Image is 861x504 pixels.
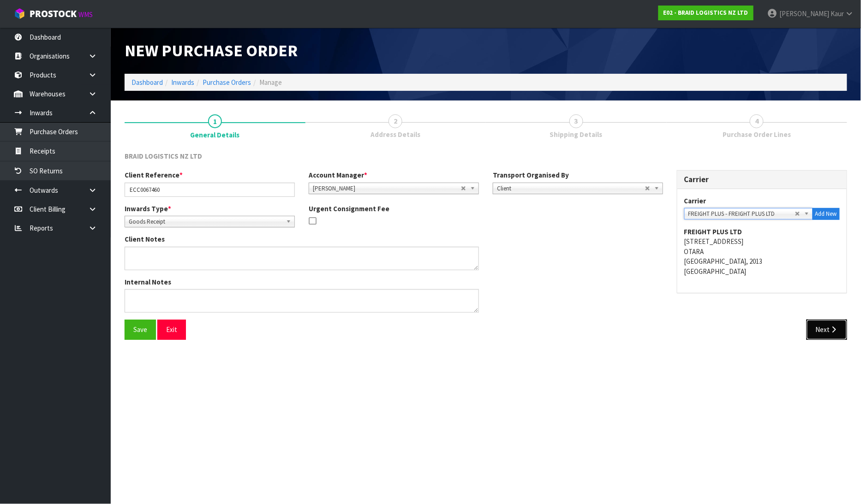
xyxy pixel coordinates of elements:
[14,8,25,19] img: cube-alt.png
[723,130,791,139] span: Purchase Order Lines
[371,130,420,139] span: Address Details
[125,204,171,213] label: Inwards Type
[389,114,402,128] span: 2
[171,78,194,87] a: Inwards
[569,114,583,128] span: 3
[550,130,603,139] span: Shipping Details
[129,216,282,227] span: Goods Receipt
[132,78,163,87] a: Dashboard
[125,40,298,61] span: New Purchase Order
[125,152,202,160] span: BRAID LOGISTICS NZ LTD
[664,9,748,17] strong: E02 - BRAID LOGISTICS NZ LTD
[831,9,844,18] span: Kaur
[807,320,847,339] button: Next
[497,183,645,194] span: Client
[493,170,569,180] label: Transport Organised By
[750,114,764,128] span: 4
[125,277,171,287] label: Internal Notes
[813,208,840,220] button: Add New
[203,78,251,87] a: Purchase Orders
[78,10,93,19] small: WMS
[688,208,795,219] span: FREIGHT PLUS - FREIGHT PLUS LTD
[259,78,282,87] span: Manage
[779,9,829,18] span: [PERSON_NAME]
[190,130,239,140] span: General Details
[684,175,840,184] h3: Carrier
[309,170,367,180] label: Account Manager
[125,170,183,180] label: Client Reference
[125,234,165,244] label: Client Notes
[658,6,753,20] a: E02 - BRAID LOGISTICS NZ LTD
[125,144,847,347] span: General Details
[313,183,461,194] span: [PERSON_NAME]
[125,183,295,197] input: Client Reference
[125,320,156,339] button: Save
[684,227,742,236] strong: FREIGHT PLUS LTD
[157,320,186,339] button: Exit
[30,8,77,20] span: ProStock
[309,204,389,213] label: Urgent Consignment Fee
[684,196,706,206] label: Carrier
[208,114,222,128] span: 1
[684,227,840,276] address: [STREET_ADDRESS] OTARA [GEOGRAPHIC_DATA], 2013 [GEOGRAPHIC_DATA]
